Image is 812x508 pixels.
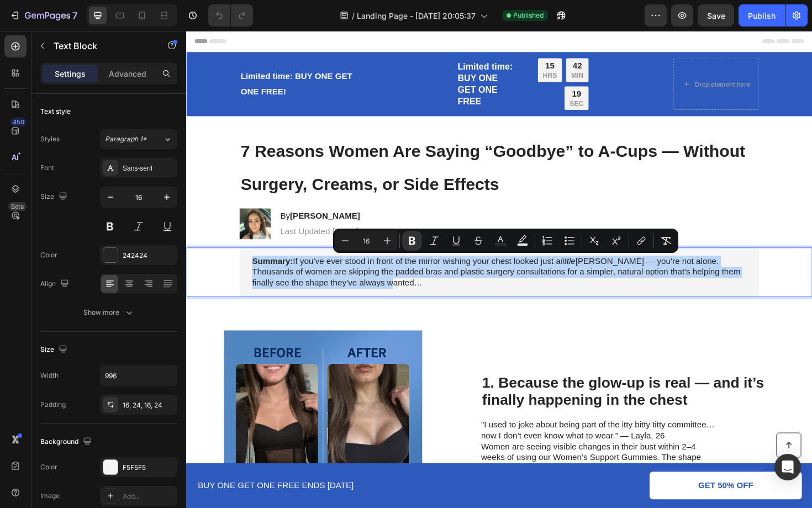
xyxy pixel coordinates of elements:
[287,33,346,80] strong: Limited time: BUY ONE GET ONE FREE
[357,10,476,22] span: Landing Page - [DATE] 20:05:37
[123,251,175,261] div: 242424
[513,10,544,20] span: Published
[123,463,175,473] div: F5F5F5
[40,462,57,472] div: Color
[312,435,560,481] p: Women are seeing visible changes in their bust within 2–4 weeks of using our Women’s Support Gumm...
[186,31,812,508] iframe: Design area
[70,239,593,273] p: If you’ve ever stood in front of the mirror wishing your chest looked just a [PERSON_NAME] — you’...
[312,363,652,402] h2: 1. Because the glow-up is real — and it’s finally happening in the chest
[8,202,27,211] div: Beta
[774,454,801,480] div: Open Intercom Messenger
[208,4,253,27] div: Undo/Redo
[101,366,177,385] input: Auto
[56,230,607,282] div: Rich Text Editor. Editing area: main
[10,118,27,126] div: 450
[491,467,652,496] a: GET 50% OFF
[739,4,785,27] button: Publish
[57,109,605,178] p: ⁠⁠⁠⁠⁠⁠⁠
[123,400,175,410] div: 16, 24, 16, 24
[40,277,71,292] div: Align
[12,477,177,486] span: BUY ONE GET ONE FREE ENDS [DATE]
[123,163,175,173] div: Sans-serif
[377,43,392,52] p: HRS
[707,11,725,20] span: Save
[40,163,54,173] div: Font
[542,476,600,488] p: GET 50% OFF
[333,229,678,253] div: Editor contextual toolbar
[57,44,176,69] strong: Limited time: BUY ONE GET ONE FREE!
[105,134,147,144] span: Paragraph 1*
[109,68,146,80] p: Advanced
[377,31,392,43] div: 15
[40,400,66,410] div: Padding
[40,134,60,144] div: Styles
[40,435,94,449] div: Background
[56,108,607,179] h1: Rich Text Editor. Editing area: main
[72,9,77,22] p: 7
[4,4,82,27] button: 7
[408,31,421,43] div: 42
[396,239,412,248] i: little
[83,307,135,318] div: Show more
[40,342,70,357] div: Size
[406,73,421,82] p: SEC
[55,68,86,80] p: Settings
[312,412,560,435] p: "I used to joke about being part of the itty bitty titty committee… now I don’t even know what to...
[40,107,71,117] div: Text style
[70,239,113,248] strong: Summary:
[56,188,89,221] img: gempages_579112143123644949-85864359-b4e6-4099-962e-e29dbfaa1844.png
[110,192,184,201] strong: [PERSON_NAME]
[408,43,421,52] p: MIN
[123,491,175,501] div: Add...
[40,189,70,204] div: Size
[40,250,57,260] div: Color
[352,10,355,22] span: /
[698,4,734,27] button: Save
[748,10,776,22] div: Publish
[406,61,421,73] div: 19
[539,52,597,61] div: Drop element here
[57,118,592,172] span: 7 Reasons Women Are Saying “Goodbye” to A-Cups — Without Surgery, Creams, or Side Effects
[40,371,59,380] div: Width
[98,190,208,204] h2: By
[99,207,207,219] p: Last Updated [DATE]. 2025
[54,39,147,52] p: Text Block
[40,491,60,501] div: Image
[100,129,177,149] button: Paragraph 1*
[40,303,177,322] button: Show more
